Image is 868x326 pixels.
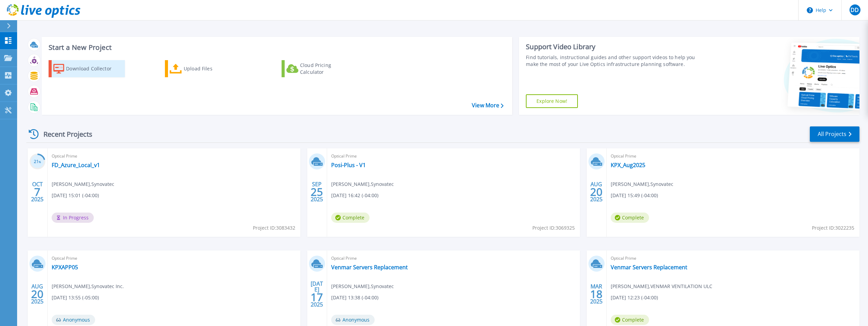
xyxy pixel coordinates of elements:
a: All Projects [810,126,859,142]
h3: Start a New Project [49,44,503,51]
span: Anonymous [52,315,95,325]
h3: 21 [29,158,46,166]
span: 7 [34,189,40,195]
a: Upload Files [165,60,241,77]
span: Complete [611,315,649,325]
span: [DATE] 13:38 (-04:00) [331,294,378,301]
div: Cloud Pricing Calculator [300,62,355,76]
span: [PERSON_NAME] , Synovatec [611,180,673,188]
a: KPX_Aug2025 [611,162,645,168]
span: 25 [311,189,323,195]
span: DD [851,7,859,13]
span: Project ID: 3083432 [253,224,295,232]
span: [PERSON_NAME] , Synovatec Inc. [52,283,124,290]
span: In Progress [52,213,94,223]
div: SEP 2025 [310,179,323,204]
span: 18 [590,291,603,297]
a: Posi-Plus - V1 [331,162,366,168]
span: 20 [590,189,603,195]
div: Support Video Library [526,42,702,51]
span: Anonymous [331,315,375,325]
a: Cloud Pricing Calculator [282,60,358,77]
span: [PERSON_NAME] , VENMAR VENTILATION ULC [611,283,712,290]
div: AUG 2025 [31,282,44,307]
span: [PERSON_NAME] , Synovatec [331,180,394,188]
span: 20 [31,291,43,297]
span: [PERSON_NAME] , Synovatec [331,283,394,290]
a: View More [472,102,504,109]
a: FD_Azure_Local_v1 [52,162,100,168]
span: Optical Prime [331,255,576,262]
a: Venmar Servers Replacement [331,264,408,271]
span: Optical Prime [611,255,855,262]
div: Download Collector [66,62,121,76]
div: Recent Projects [26,126,102,142]
span: [DATE] 15:49 (-04:00) [611,192,658,199]
div: Find tutorials, instructional guides and other support videos to help you make the most of your L... [526,54,702,68]
span: 17 [311,294,323,300]
div: OCT 2025 [31,179,44,204]
span: Optical Prime [331,152,576,160]
span: Optical Prime [52,152,296,160]
div: MAR 2025 [590,282,603,307]
a: Venmar Servers Replacement [611,264,687,271]
span: [DATE] 16:42 (-04:00) [331,192,378,199]
span: [DATE] 12:23 (-04:00) [611,294,658,301]
div: Upload Files [184,62,238,76]
span: % [39,160,41,164]
span: [DATE] 15:01 (-04:00) [52,192,99,199]
a: KPXAPP05 [52,264,78,271]
a: Download Collector [49,60,125,77]
span: Complete [611,213,649,223]
span: Project ID: 3022235 [812,224,854,232]
span: Project ID: 3069325 [532,224,575,232]
span: Optical Prime [611,152,855,160]
a: Explore Now! [526,94,578,108]
span: [DATE] 13:55 (-05:00) [52,294,99,301]
span: [PERSON_NAME] , Synovatec [52,180,114,188]
span: Complete [331,213,370,223]
div: [DATE] 2025 [310,282,323,307]
span: Optical Prime [52,255,296,262]
div: AUG 2025 [590,179,603,204]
